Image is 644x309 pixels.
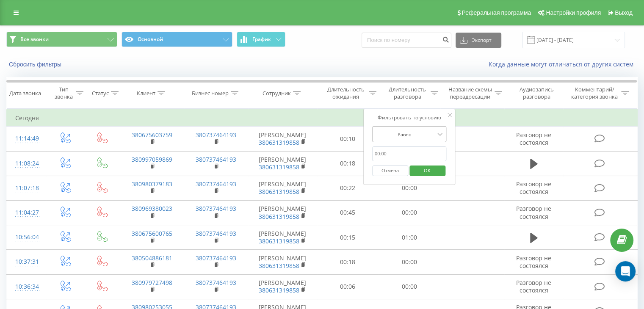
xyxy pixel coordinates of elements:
[317,225,379,250] td: 00:15
[15,130,38,147] div: 11:14:49
[92,90,109,97] div: Статус
[448,86,492,100] div: Название схемы переадресации
[248,250,317,274] td: [PERSON_NAME]
[516,279,551,294] span: Разговор не состоялся
[379,274,440,299] td: 00:00
[263,90,291,97] div: Сотрудник
[196,131,236,139] a: 380737464193
[196,180,236,188] a: 380737464193
[372,146,447,161] input: 00:00
[132,155,172,163] a: 380997059869
[9,90,41,97] div: Дата звонка
[6,32,117,47] button: Все звонки
[248,151,317,176] td: [PERSON_NAME]
[317,200,379,225] td: 00:45
[132,180,172,188] a: 380980379183
[259,138,299,146] a: 380631319858
[248,225,317,250] td: [PERSON_NAME]
[15,204,38,221] div: 11:04:27
[6,61,66,68] button: Сбросить фильтры
[15,254,38,270] div: 10:37:31
[516,131,551,146] span: Разговор не состоялся
[379,200,440,225] td: 00:00
[259,163,299,171] a: 380631319858
[132,229,172,237] a: 380675600765
[569,86,619,100] div: Комментарий/категория звонка
[248,127,317,151] td: [PERSON_NAME]
[317,250,379,274] td: 00:18
[615,261,636,281] div: Open Intercom Messenger
[15,229,38,246] div: 10:56:04
[379,176,440,200] td: 00:00
[132,279,172,287] a: 380979727498
[7,110,638,127] td: Сегодня
[325,86,367,100] div: Длительность ожидания
[196,155,236,163] a: 380737464193
[516,254,551,270] span: Разговор не состоялся
[317,127,379,151] td: 00:10
[20,36,49,43] span: Все звонки
[196,229,236,237] a: 380737464193
[237,32,285,47] button: График
[259,262,299,270] a: 380631319858
[132,131,172,139] a: 380675603759
[415,164,439,177] span: OK
[386,86,428,100] div: Длительность разговора
[615,9,633,16] span: Выход
[516,180,551,196] span: Разговор не состоялся
[248,200,317,225] td: [PERSON_NAME]
[456,33,501,48] button: Экспорт
[259,212,299,221] a: 380631319858
[132,204,172,212] a: 380969380023
[132,254,172,262] a: 380504886181
[15,155,38,172] div: 11:08:24
[372,166,408,176] button: Отмена
[512,86,561,100] div: Аудиозапись разговора
[372,113,447,122] div: Фильтровать по условию
[196,254,236,262] a: 380737464193
[317,274,379,299] td: 00:06
[379,225,440,250] td: 01:00
[516,204,551,220] span: Разговор не состоялся
[196,279,236,287] a: 380737464193
[259,237,299,245] a: 380631319858
[15,279,38,295] div: 10:36:34
[248,274,317,299] td: [PERSON_NAME]
[192,90,229,97] div: Бизнес номер
[362,33,451,48] input: Поиск по номеру
[317,176,379,200] td: 00:22
[122,32,232,47] button: Основной
[317,151,379,176] td: 00:18
[248,176,317,200] td: [PERSON_NAME]
[489,60,638,68] a: Когда данные могут отличаться от других систем
[546,9,601,16] span: Настройки профиля
[252,36,271,42] span: График
[15,180,38,196] div: 11:07:18
[379,250,440,274] td: 00:00
[409,166,445,176] button: OK
[259,188,299,196] a: 380631319858
[196,204,236,212] a: 380737464193
[137,90,155,97] div: Клиент
[53,86,73,100] div: Тип звонка
[462,9,531,16] span: Реферальная программа
[259,286,299,294] a: 380631319858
